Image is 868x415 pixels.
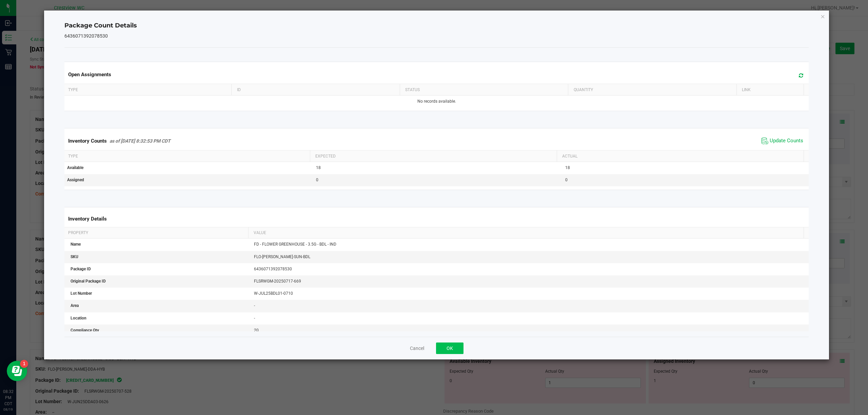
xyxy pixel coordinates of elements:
span: Lot Number [71,291,92,296]
span: FLSRWGM-20250717-669 [254,279,301,284]
span: Assigned [67,178,84,182]
span: 18 [565,165,570,170]
span: Package ID [71,267,91,271]
span: - [254,303,255,308]
span: ID [237,87,241,92]
span: SKU [71,254,78,259]
span: Type [68,154,78,159]
span: Status [405,87,420,92]
h4: Package Count Details [64,21,809,30]
span: Open Assignments [68,71,111,78]
span: 18 [316,165,321,170]
span: Inventory Counts [68,138,107,144]
span: Update Counts [770,138,803,144]
span: Quantity [574,87,593,92]
span: 0 [565,178,568,182]
td: No records available. [63,96,810,107]
span: as of [DATE] 8:32:53 PM CDT [110,138,171,144]
button: Close [821,12,825,20]
span: Expected [315,154,336,159]
span: Actual [562,154,577,159]
span: Compliance Qty [71,328,99,333]
span: Area [71,303,79,308]
span: Property [68,230,88,235]
span: FLO-[PERSON_NAME]-SUN-BDL [254,254,310,259]
span: Name [71,242,81,247]
h5: 6436071392078530 [64,34,809,39]
span: Value [254,230,266,235]
span: Inventory Details [68,216,107,222]
iframe: Resource center unread badge [20,360,28,368]
span: Available [67,165,83,170]
span: Type [68,87,78,92]
span: W-JUL25BDL01-0710 [254,291,293,296]
span: 20 [254,328,259,333]
span: - [254,316,255,320]
button: Cancel [410,345,424,352]
span: 0 [316,178,318,182]
button: OK [436,343,463,354]
span: Original Package ID [71,279,106,284]
iframe: Resource center [7,361,27,381]
span: Location [71,316,86,320]
span: FD - FLOWER GREENHOUSE - 3.5G - BDL - IND [254,242,336,247]
span: 6436071392078530 [254,267,292,271]
span: Link [742,87,751,92]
